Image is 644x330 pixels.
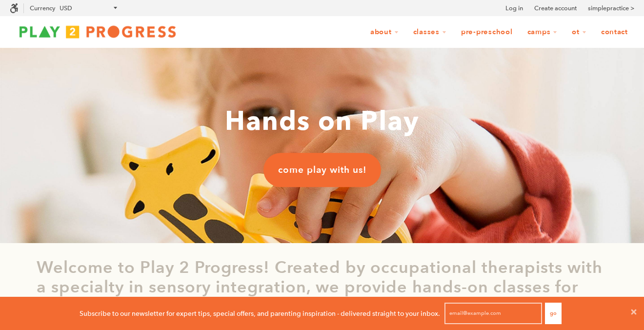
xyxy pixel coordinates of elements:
[595,23,634,41] a: Contact
[30,4,55,12] label: Currency
[534,3,577,13] a: Create account
[10,22,185,41] img: Play2Progress logo
[565,23,593,41] a: OT
[521,23,564,41] a: Camps
[80,308,440,319] p: Subscribe to our newsletter for expert tips, special offers, and parenting inspiration - delivere...
[407,23,453,41] a: Classes
[505,3,523,13] a: Log in
[278,164,366,176] span: come play with us!
[588,3,634,13] a: simplepractice >
[444,303,542,324] input: email@example.com
[263,153,381,187] a: come play with us!
[455,23,519,41] a: Pre-Preschool
[364,23,405,41] a: About
[545,303,562,324] button: Go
